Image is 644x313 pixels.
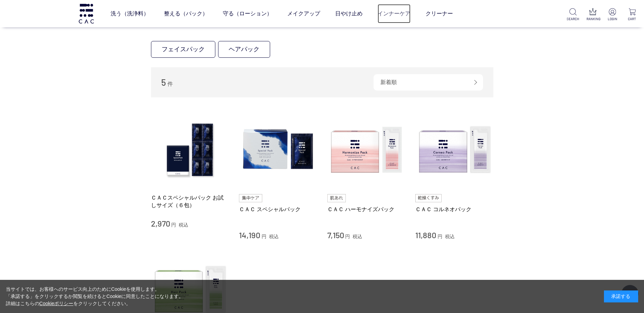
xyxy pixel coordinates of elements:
[586,8,599,22] a: RANKING
[415,194,442,202] img: 乾燥くすみ
[171,222,176,228] span: 円
[327,230,344,240] span: 7,150
[415,206,493,213] a: ＣＡＣ コルネオパック
[167,81,173,87] span: 件
[269,234,279,239] span: 税込
[262,234,266,239] span: 円
[426,4,453,23] a: クリーナー
[151,111,229,189] img: ＣＡＣスペシャルパック お試しサイズ（６包）
[223,4,272,23] a: 守る（ローション）
[164,4,208,23] a: 整える（パック）
[39,301,74,306] a: Cookieポリシー
[151,41,215,58] a: フェイスパック
[606,16,619,22] p: LOGIN
[6,286,184,307] div: 当サイトでは、お客様へのサービス向上のためにCookieを使用します。 「承諾する」をクリックするか閲覧を続けるとCookieに同意したことになります。 詳細はこちらの をクリックしてください。
[161,77,166,87] span: 5
[626,16,639,22] p: CART
[78,4,95,23] img: logo
[353,234,362,239] span: 税込
[239,230,260,240] span: 14,190
[327,111,405,189] img: ＣＡＣ ハーモナイズパック
[327,206,405,213] a: ＣＡＣ ハーモナイズパック
[218,41,270,58] a: ヘアパック
[239,111,317,189] img: ＣＡＣ スペシャルパック
[604,290,638,302] div: 承諾する
[327,194,346,202] img: 肌あれ
[445,234,455,239] span: 税込
[345,234,350,239] span: 円
[567,8,579,22] a: SEARCH
[374,74,483,91] div: 新着順
[179,222,188,228] span: 税込
[606,8,619,22] a: LOGIN
[335,4,363,23] a: 日やけ止め
[438,234,442,239] span: 円
[626,8,639,22] a: CART
[415,111,493,189] img: ＣＡＣ コルネオパック
[378,4,411,23] a: インナーケア
[567,16,579,22] p: SEARCH
[239,194,262,202] img: 集中ケア
[415,230,436,240] span: 11,880
[111,4,149,23] a: 洗う（洗浄料）
[586,16,599,22] p: RANKING
[287,4,320,23] a: メイクアップ
[239,206,317,213] a: ＣＡＣ スペシャルパック
[151,218,170,228] span: 2,970
[151,194,229,209] a: ＣＡＣスペシャルパック お試しサイズ（６包）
